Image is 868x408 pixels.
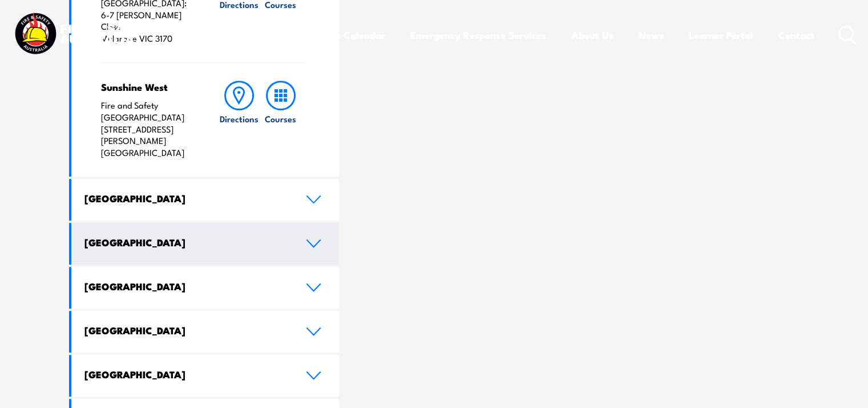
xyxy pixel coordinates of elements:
[84,324,289,337] h4: [GEOGRAPHIC_DATA]
[71,311,340,353] a: [GEOGRAPHIC_DATA]
[84,280,289,293] h4: [GEOGRAPHIC_DATA]
[778,20,814,50] a: Contact
[71,223,340,265] a: [GEOGRAPHIC_DATA]
[71,179,340,221] a: [GEOGRAPHIC_DATA]
[248,20,284,50] a: Courses
[71,267,340,309] a: [GEOGRAPHIC_DATA]
[639,20,664,50] a: News
[309,20,385,50] a: Course Calendar
[101,81,196,93] h4: Sunshine West
[71,355,340,397] a: [GEOGRAPHIC_DATA]
[571,20,613,50] a: About Us
[410,20,546,50] a: Emergency Response Services
[689,20,753,50] a: Learner Portal
[220,113,259,125] h6: Directions
[84,192,289,205] h4: [GEOGRAPHIC_DATA]
[84,236,289,249] h4: [GEOGRAPHIC_DATA]
[260,81,301,159] a: Courses
[101,99,196,159] p: Fire and Safety [GEOGRAPHIC_DATA] [STREET_ADDRESS][PERSON_NAME] [GEOGRAPHIC_DATA]
[84,368,289,381] h4: [GEOGRAPHIC_DATA]
[265,113,296,125] h6: Courses
[219,81,260,159] a: Directions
